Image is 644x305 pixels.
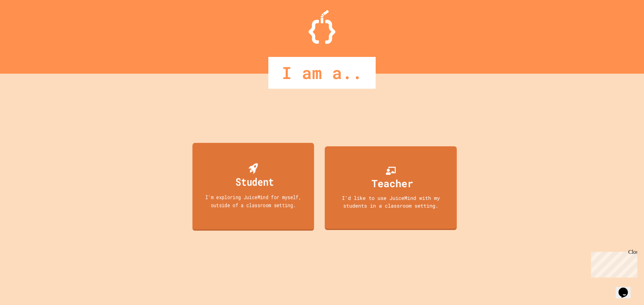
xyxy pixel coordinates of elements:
[616,278,637,298] iframe: chat widget
[372,176,413,191] div: Teacher
[309,10,335,44] img: Logo.svg
[235,174,274,189] div: Student
[588,249,637,278] iframe: chat widget
[331,194,450,209] div: I'd like to use JuiceMind with my students in a classroom setting.
[199,193,308,209] div: I'm exploring JuiceMind for myself, outside of a classroom setting.
[3,3,46,43] div: Chat with us now!Close
[268,57,376,89] div: I am a..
